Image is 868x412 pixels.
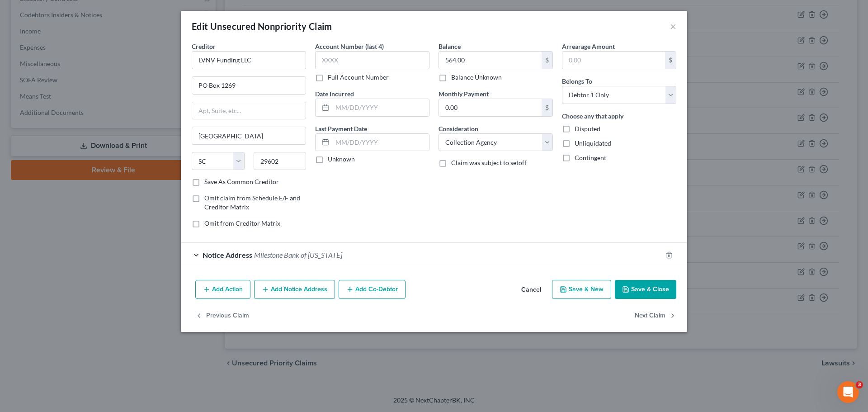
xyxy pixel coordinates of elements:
button: Previous Claim [195,306,249,325]
input: Enter address... [192,77,306,94]
label: Choose any that apply [562,111,623,121]
input: Search creditor by name... [192,51,306,69]
label: Consideration [439,124,478,133]
input: XXXX [315,51,429,69]
button: Add Notice Address [254,280,335,299]
label: Date Incurred [315,89,354,99]
button: Add Action [195,280,250,299]
input: Enter city... [192,127,306,144]
button: Next Claim [635,306,676,325]
span: Contingent [575,154,606,161]
span: Claim was subject to setoff [451,159,527,166]
input: MM/DD/YYYY [332,134,429,151]
div: $ [542,99,552,116]
label: Save As Common Creditor [204,177,279,186]
span: Omit from Creditor Matrix [204,219,280,227]
label: Balance [439,42,461,51]
iframe: Intercom live chat [837,381,859,403]
input: Apt, Suite, etc... [192,102,306,119]
input: 0.00 [562,52,665,69]
button: Cancel [514,281,548,299]
input: 0.00 [439,52,542,69]
div: $ [665,52,676,69]
span: Milestone Bank of [US_STATE] [254,251,342,259]
button: Save & New [552,280,611,299]
span: Unliquidated [575,139,611,147]
label: Account Number (last 4) [315,42,384,51]
span: Belongs To [562,77,592,85]
button: Save & Close [615,280,676,299]
label: Monthly Payment [439,89,489,99]
span: Disputed [575,125,600,133]
input: 0.00 [439,99,542,116]
button: × [670,21,676,32]
label: Unknown [328,155,355,164]
input: MM/DD/YYYY [332,99,429,116]
label: Arrearage Amount [562,42,615,51]
span: Notice Address [203,251,252,259]
span: Omit claim from Schedule E/F and Creditor Matrix [204,194,300,211]
div: $ [542,52,552,69]
span: 3 [856,381,863,388]
span: Creditor [192,43,216,50]
label: Full Account Number [328,73,389,82]
input: Enter zip... [254,152,307,170]
label: Balance Unknown [451,73,502,82]
div: Edit Unsecured Nonpriority Claim [192,20,332,33]
button: Add Co-Debtor [339,280,406,299]
label: Last Payment Date [315,124,367,133]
